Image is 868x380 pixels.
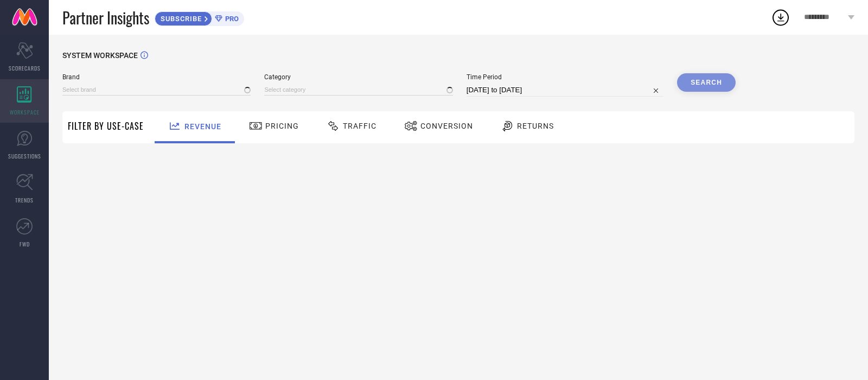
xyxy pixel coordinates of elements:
span: TRENDS [15,196,34,204]
span: Pricing [265,122,299,130]
span: Category [264,73,452,81]
span: SUGGESTIONS [8,152,41,160]
div: Open download list [771,8,790,27]
input: Select category [264,84,452,96]
span: FWD [20,240,30,248]
span: Time Period [467,73,663,81]
span: PRO [222,15,239,23]
span: Conversion [420,122,473,130]
span: WORKSPACE [10,108,40,116]
span: Brand [62,73,251,81]
span: SUBSCRIBE [155,15,205,23]
span: Filter By Use-Case [68,119,144,132]
span: SCORECARDS [9,64,41,72]
input: Select time period [467,84,663,97]
a: SUBSCRIBEPRO [155,9,244,26]
span: Partner Insights [62,7,149,29]
span: SYSTEM WORKSPACE [62,51,138,60]
input: Select brand [62,84,251,96]
span: Traffic [343,122,376,130]
span: Revenue [184,122,221,131]
span: Returns [517,122,554,130]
